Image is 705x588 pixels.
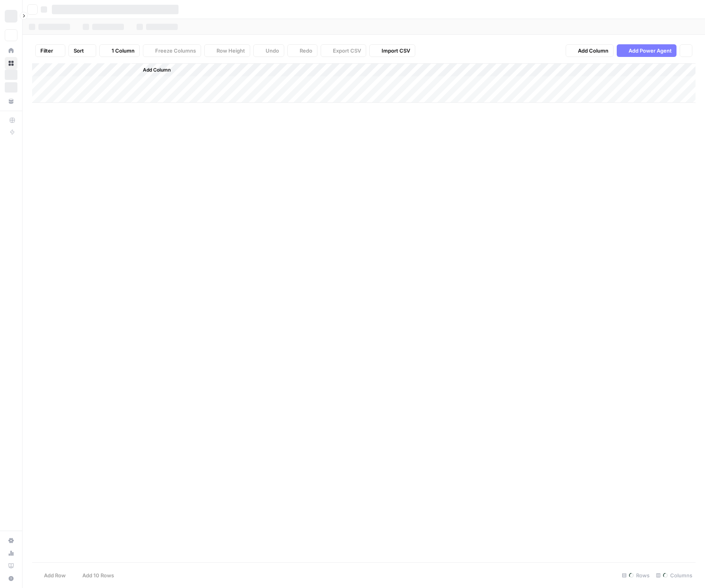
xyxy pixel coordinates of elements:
div: Rows [619,569,653,582]
a: Home [5,44,17,57]
button: 1 Column [99,44,140,57]
span: Add Power Agent [629,47,672,55]
button: Redo [287,44,317,57]
button: Freeze Columns [143,44,201,57]
button: Row Height [204,44,250,57]
span: Freeze Columns [155,47,196,55]
button: Add Power Agent [617,44,676,57]
span: Sort [74,47,84,55]
span: Add Column [143,66,171,74]
button: Filter [35,44,65,57]
span: Add Row [44,571,66,579]
span: Add 10 Rows [82,571,114,579]
button: Add 10 Rows [70,569,119,582]
span: 1 Column [112,47,135,55]
span: Redo [300,47,312,55]
a: Settings [5,534,17,547]
button: Sort [68,44,96,57]
button: Export CSV [321,44,366,57]
span: Filter [40,47,53,55]
button: Help + Support [5,572,17,585]
button: Undo [253,44,284,57]
a: Learning Hub [5,560,17,572]
span: Export CSV [333,47,361,55]
button: Add Column [133,65,174,75]
span: Row Height [217,47,245,55]
button: Import CSV [369,44,415,57]
span: Add Column [578,47,608,55]
span: Import CSV [382,47,410,55]
a: Your Data [5,95,17,108]
a: Usage [5,547,17,560]
button: Add Row [32,569,70,582]
button: Add Column [566,44,614,57]
span: Undo [266,47,279,55]
div: Columns [653,569,695,582]
a: Browse [5,57,17,70]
